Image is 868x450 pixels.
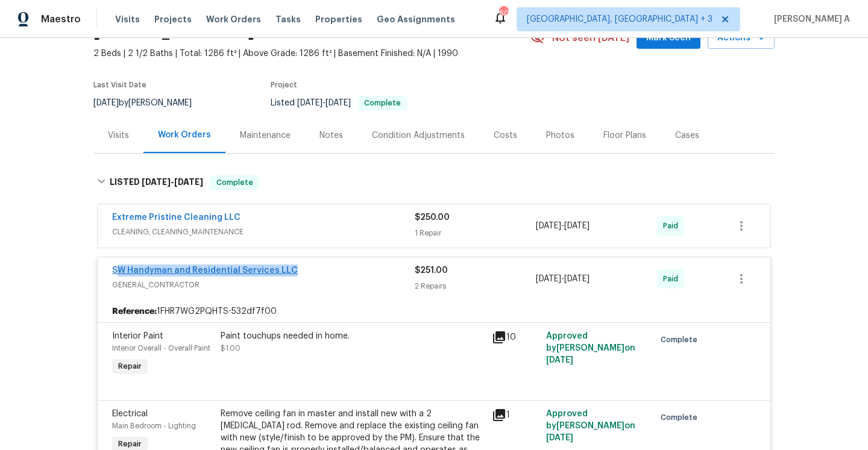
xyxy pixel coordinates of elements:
span: [DATE] [297,99,322,107]
span: - [536,220,590,232]
h6: LISTED [110,175,203,190]
a: SW Handyman and Residential Services LLC [112,266,298,275]
span: Projects [154,13,192,25]
span: [DATE] [325,99,351,107]
span: $251.00 [415,266,448,275]
span: Not seen [DATE] [552,32,629,44]
span: GENERAL_CONTRACTOR [112,279,415,291]
span: [PERSON_NAME] A [769,13,850,25]
div: Maintenance [240,130,291,142]
div: Floor Plans [603,130,646,142]
div: 2 Repairs [415,280,536,292]
span: [DATE] [536,222,561,230]
span: Complete [661,334,702,346]
div: Visits [108,130,129,142]
span: [DATE] [174,178,203,186]
span: Geo Assignments [377,13,455,25]
div: Notes [319,130,343,142]
button: Actions [708,27,775,49]
span: Repair [113,360,146,372]
span: Approved by [PERSON_NAME] on [546,410,635,442]
span: Complete [212,177,258,189]
div: Condition Adjustments [372,130,465,142]
span: [DATE] [93,99,119,107]
span: Maestro [41,13,81,25]
div: Paint touchups needed in home. [221,330,485,342]
span: Project [271,81,297,89]
div: Work Orders [158,129,211,141]
span: Last Visit Date [93,81,146,89]
span: Properties [315,13,362,25]
span: [DATE] [536,275,561,283]
span: [GEOGRAPHIC_DATA], [GEOGRAPHIC_DATA] + 3 [527,13,712,25]
span: [DATE] [546,356,573,364]
span: Listed [271,99,407,107]
span: - [297,99,351,107]
span: Complete [359,99,406,107]
span: $1.00 [221,345,241,352]
span: Work Orders [206,13,261,25]
span: Main Bedroom - Lighting [112,422,196,430]
div: 1 Repair [415,227,536,239]
span: Mark Seen [646,31,691,46]
b: Reference: [112,305,157,317]
span: $250.00 [415,213,450,222]
span: Electrical [112,410,148,418]
span: Visits [115,13,140,25]
div: 1FHR7WG2PQHTS-532df7f00 [98,301,770,322]
button: Mark Seen [637,27,700,49]
div: LISTED [DATE]-[DATE]Complete [93,163,775,202]
span: [DATE] [142,178,171,186]
div: Costs [494,130,517,142]
span: Repair [113,438,146,450]
div: 1 [492,408,539,422]
span: - [142,178,203,186]
div: Cases [675,130,699,142]
span: Tasks [275,15,301,23]
h2: [STREET_ADDRESS] [93,26,254,38]
div: by [PERSON_NAME] [93,96,206,110]
span: CLEANING, CLEANING_MAINTENANCE [112,226,415,238]
span: [DATE] [564,275,590,283]
div: Photos [546,130,574,142]
div: 10 [492,330,539,345]
div: 60 [499,7,508,19]
span: Interior Paint [112,332,163,340]
span: Interior Overall - Overall Paint [112,345,210,352]
span: Actions [717,31,765,46]
span: [DATE] [546,434,573,442]
span: 2 Beds | 2 1/2 Baths | Total: 1286 ft² | Above Grade: 1286 ft² | Basement Finished: N/A | 1990 [93,48,530,60]
span: Complete [661,411,702,423]
span: Approved by [PERSON_NAME] on [546,332,635,364]
span: Paid [663,273,683,285]
span: [DATE] [564,222,590,230]
span: - [536,273,590,285]
span: Paid [663,220,683,232]
a: Extreme Pristine Cleaning LLC [112,213,241,222]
